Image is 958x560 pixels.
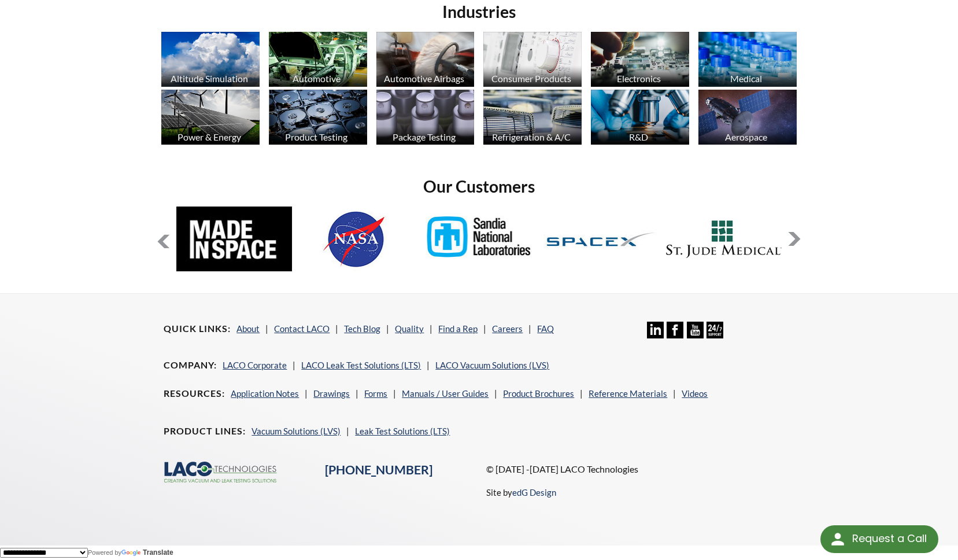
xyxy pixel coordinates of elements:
[375,131,474,142] div: Package Testing
[364,388,387,399] a: Forms
[161,90,260,145] img: industry_Power-2_670x376.jpg
[269,32,367,90] a: Automotive
[157,176,801,197] h2: Our Customers
[223,360,287,370] a: LACO Corporate
[231,388,299,399] a: Application Notes
[269,32,367,87] img: industry_Automotive_670x376.jpg
[269,90,367,145] img: industry_ProductTesting_670x376.jpg
[344,323,380,334] a: Tech Blog
[236,323,260,334] a: About
[267,131,366,142] div: Product Testing
[251,426,341,436] a: Vacuum Solutions (LVS)
[707,330,723,340] a: 24/7 Support
[164,388,225,400] h4: Resources
[376,32,475,90] a: Automotive Airbags
[591,90,689,148] a: R&D
[161,32,260,90] a: Altitude Simulation
[301,360,421,370] a: LACO Leak Test Solutions (LTS)
[698,32,797,87] img: industry_Medical_670x376.jpg
[421,207,537,271] img: Sandia-Natl-Labs.jpg
[164,323,231,335] h4: Quick Links
[591,32,689,90] a: Electronics
[375,73,474,84] div: Automotive Airbags
[486,462,794,477] p: © [DATE] -[DATE] LACO Technologies
[828,530,847,548] img: round button
[160,73,258,84] div: Altitude Simulation
[395,323,424,334] a: Quality
[164,359,217,371] h4: Company
[666,207,782,271] img: LOGO_200x112.jpg
[482,73,580,84] div: Consumer Products
[483,90,582,148] a: Refrigeration & A/C
[512,487,556,498] a: edG Design
[299,207,415,271] img: NASA.jpg
[161,90,260,148] a: Power & Energy
[537,323,554,334] a: FAQ
[682,388,708,399] a: Videos
[274,323,330,334] a: Contact LACO
[376,90,475,148] a: Package Testing
[503,388,574,399] a: Product Brochures
[376,32,475,87] img: industry_Auto-Airbag_670x376.jpg
[483,32,582,87] img: industry_Consumer_670x376.jpg
[543,207,659,271] img: SpaceX.jpg
[157,1,801,23] h2: Industries
[435,360,549,370] a: LACO Vacuum Solutions (LVS)
[486,485,556,499] p: Site by
[121,548,173,557] a: Translate
[483,90,582,145] img: industry_HVAC_670x376.jpg
[355,426,450,436] a: Leak Test Solutions (LTS)
[852,525,927,552] div: Request a Call
[492,323,523,334] a: Careers
[482,131,580,142] div: Refrigeration & A/C
[698,90,797,148] a: Aerospace
[591,32,689,87] img: industry_Electronics_670x376.jpg
[697,73,796,84] div: Medical
[698,32,797,90] a: Medical
[438,323,478,334] a: Find a Rep
[121,550,143,557] img: Google Translate
[160,131,258,142] div: Power & Energy
[313,388,350,399] a: Drawings
[325,462,432,477] a: [PHONE_NUMBER]
[591,90,689,145] img: industry_R_D_670x376.jpg
[267,73,366,84] div: Automotive
[698,90,797,145] img: Artboard_1.jpg
[161,32,260,87] img: industry_AltitudeSim_670x376.jpg
[376,90,475,145] img: industry_Package_670x376.jpg
[589,73,688,84] div: Electronics
[697,131,796,142] div: Aerospace
[589,131,688,142] div: R&D
[707,322,723,338] img: 24/7 Support Icon
[176,207,292,271] img: MadeInSpace.jpg
[402,388,489,399] a: Manuals / User Guides
[483,32,582,90] a: Consumer Products
[589,388,667,399] a: Reference Materials
[820,525,938,553] div: Request a Call
[164,425,246,437] h4: Product Lines
[269,90,367,148] a: Product Testing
